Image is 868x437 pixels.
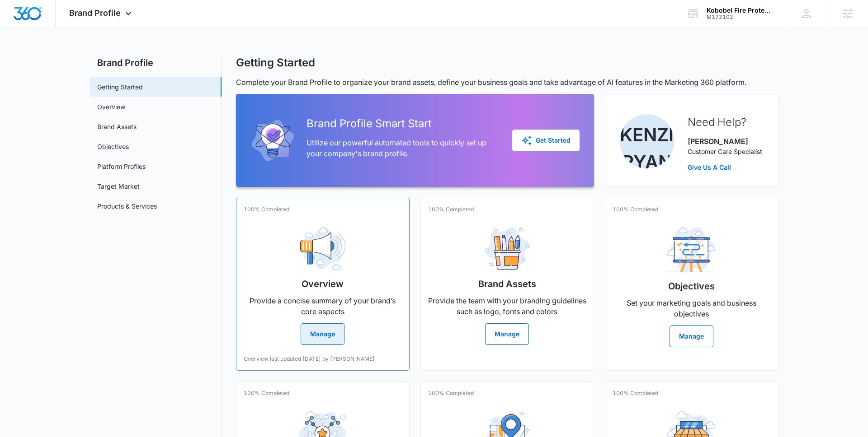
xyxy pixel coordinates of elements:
[670,325,713,347] button: Manage
[613,298,771,319] p: Set your marketing goals and business objectives
[97,122,137,131] a: Brand Assets
[244,355,375,363] p: Overview last updated [DATE] by [PERSON_NAME]
[512,130,580,151] button: Get Started
[236,77,778,88] p: Complete your Brand Profile to organize your brand assets, define your business goals and take ad...
[478,277,536,291] h2: Brand Assets
[613,205,658,214] p: 100% Completed
[307,116,498,132] h2: Brand Profile Smart Start
[301,323,344,345] button: Manage
[244,205,289,214] p: 100% Completed
[428,295,586,317] p: Provide the team with your branding guidelines such as logo, fonts and colors
[605,198,778,371] a: 100% CompletedObjectivesSet your marketing goals and business objectivesManage
[428,205,474,214] p: 100% Completed
[244,295,402,317] p: Provide a concise summary of your brand’s core aspects
[420,198,594,371] a: 100% CompletedBrand AssetsProvide the team with your branding guidelines such as logo, fonts and ...
[428,389,474,397] p: 100% Completed
[90,56,222,70] h2: Brand Profile
[688,147,762,156] p: Customer Care Specialist
[707,7,773,14] div: account name
[97,181,140,191] a: Target Market
[236,56,315,70] h1: Getting Started
[97,102,125,112] a: Overview
[521,135,571,146] div: Get Started
[688,163,762,172] a: Give Us A Call
[97,162,146,171] a: Platform Profiles
[707,14,773,20] div: account id
[236,198,410,371] a: 100% CompletedOverviewProvide a concise summary of your brand’s core aspectsManageOverview last u...
[97,82,143,92] a: Getting Started
[97,142,129,151] a: Objectives
[69,8,121,18] span: Brand Profile
[97,201,157,211] a: Products & Services
[613,389,658,397] p: 100% Completed
[302,277,344,291] h2: Overview
[307,137,498,159] p: Utilize our powerful automated tools to quickly set up your company's brand profile.
[244,389,289,397] p: 100% Completed
[620,114,674,168] img: Kenzie Ryan
[668,279,715,293] h2: Objectives
[485,323,529,345] button: Manage
[688,136,762,147] p: [PERSON_NAME]
[688,114,762,130] h2: Need Help?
